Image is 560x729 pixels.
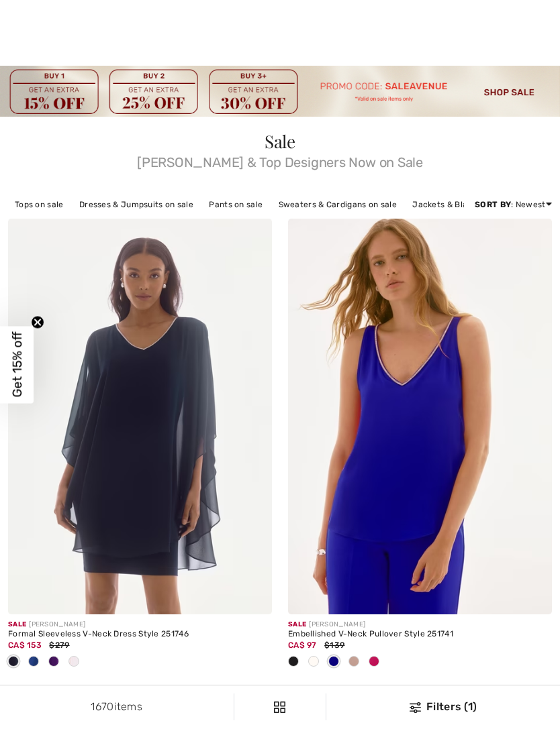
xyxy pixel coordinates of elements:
span: Get 15% off [9,332,25,398]
span: CA$ 153 [8,640,42,650]
div: Purple orchid [44,651,64,673]
div: Vanilla 30 [304,651,324,673]
a: Tops on sale [8,196,71,213]
div: Quartz [64,651,84,673]
strong: Sort By [475,200,511,209]
span: $279 [49,640,69,650]
div: Royal Sapphire 163 [324,651,344,673]
button: Close teaser [31,315,44,329]
span: CA$ 97 [288,640,317,650]
div: : Newest [475,199,552,211]
div: Formal Sleeveless V-Neck Dress Style 251746 [8,630,272,639]
img: Filters [410,702,421,713]
a: Sweaters & Cardigans on sale [272,196,404,213]
span: Sale [8,620,26,628]
span: $139 [324,640,344,650]
div: [PERSON_NAME] [8,620,272,630]
span: 1670 [91,700,113,713]
div: [PERSON_NAME] [288,620,552,630]
a: Dresses & Jumpsuits on sale [73,196,200,213]
div: Black [283,651,304,673]
img: Formal Sleeveless V-Neck Dress Style 251746. Midnight Blue [8,219,272,614]
div: Geranium [364,651,384,673]
div: Filters (1) [334,699,552,715]
a: Pants on sale [202,196,269,213]
div: Royal Sapphire 163 [24,651,44,673]
img: Filters [274,702,285,713]
img: Embellished V-Neck Pullover Style 251741. Black [288,219,552,614]
iframe: Opens a widget where you can chat to one of our agents [473,689,547,722]
span: Sale [288,620,306,628]
div: Midnight Blue [3,651,24,673]
span: [PERSON_NAME] & Top Designers Now on Sale [8,150,552,169]
a: Jackets & Blazers on sale [406,196,522,213]
span: Sale [265,129,295,153]
div: Sand [344,651,364,673]
div: Embellished V-Neck Pullover Style 251741 [288,630,552,639]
